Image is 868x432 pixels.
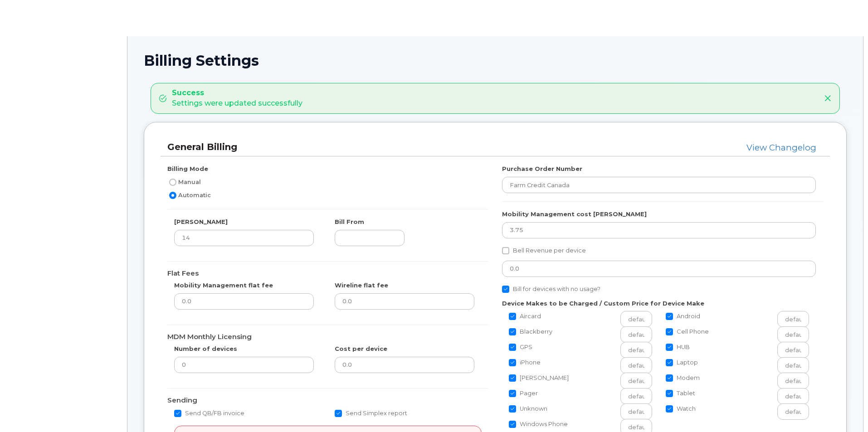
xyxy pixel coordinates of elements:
label: Bill for devices with no usage? [502,284,600,295]
input: HUB [777,342,809,358]
input: Unknown [509,405,516,413]
input: Watch [666,405,673,413]
h3: General Billing [167,141,540,153]
input: Cell Phone [777,326,809,343]
label: Billing Mode [167,165,208,173]
label: Number of devices [174,345,237,353]
strong: Success [172,88,302,98]
input: Tablet [666,390,673,397]
input: Automatic [169,192,176,199]
label: Bill From [335,218,364,226]
label: [PERSON_NAME] [509,373,569,383]
label: Send Simplex report [335,408,407,419]
input: Tablet [777,388,809,404]
label: Bell Revenue per device [502,245,586,256]
input: Send QB/FB invoice [174,410,181,417]
label: Aircard [509,311,541,322]
label: Cost per device [335,345,387,353]
input: Aircard [620,311,652,327]
label: Pager [509,388,538,399]
label: Send QB/FB invoice [174,408,244,419]
input: Android [777,311,809,327]
input: Blackberry [620,326,652,343]
input: Android [666,313,673,320]
input: Send Simplex report [335,410,342,417]
input: iPhone [509,359,516,366]
label: Mobility Management flat fee [174,281,273,290]
input: [PERSON_NAME] [620,373,652,389]
label: Cell Phone [666,326,709,337]
input: iPhone [620,357,652,374]
label: [PERSON_NAME] [174,218,228,226]
input: Laptop [777,357,809,374]
input: Bill for devices with no usage? [502,286,509,293]
input: Blackberry [509,328,516,335]
input: Pager [509,390,516,397]
input: Pager [620,388,652,404]
label: GPS [509,342,532,353]
label: Windows Phone [509,419,568,430]
input: GPS [620,342,652,358]
label: Tablet [666,388,695,399]
input: Cell Phone [666,328,673,335]
label: Device Makes to be Charged / Custom Price for Device Make [502,299,704,308]
input: HUB [666,344,673,351]
input: Modem [777,373,809,389]
h4: Sending [167,397,488,404]
input: Modem [666,374,673,382]
input: Unknown [620,403,652,420]
input: Manual [169,179,176,186]
input: Laptop [666,359,673,366]
label: Mobility Management cost [PERSON_NAME] [502,210,647,218]
label: Unknown [509,403,547,414]
label: HUB [666,342,690,353]
h4: MDM Monthly Licensing [167,333,488,341]
label: Wireline flat fee [335,281,388,290]
div: Settings were updated successfully [172,88,302,109]
label: Manual [167,177,201,188]
input: Windows Phone [509,421,516,428]
a: View Changelog [746,142,816,153]
label: Modem [666,373,700,383]
input: Bell Revenue per device [502,247,509,254]
input: [PERSON_NAME] [509,374,516,382]
label: Watch [666,403,696,414]
label: iPhone [509,357,541,368]
label: Blackberry [509,326,552,337]
h4: Flat Fees [167,270,488,277]
label: Laptop [666,357,698,368]
label: Purchase Order Number [502,165,582,173]
input: GPS [509,344,516,351]
input: Watch [777,403,809,420]
label: Automatic [167,190,211,201]
h1: Billing Settings [144,53,847,68]
input: Aircard [509,313,516,320]
label: Android [666,311,700,322]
